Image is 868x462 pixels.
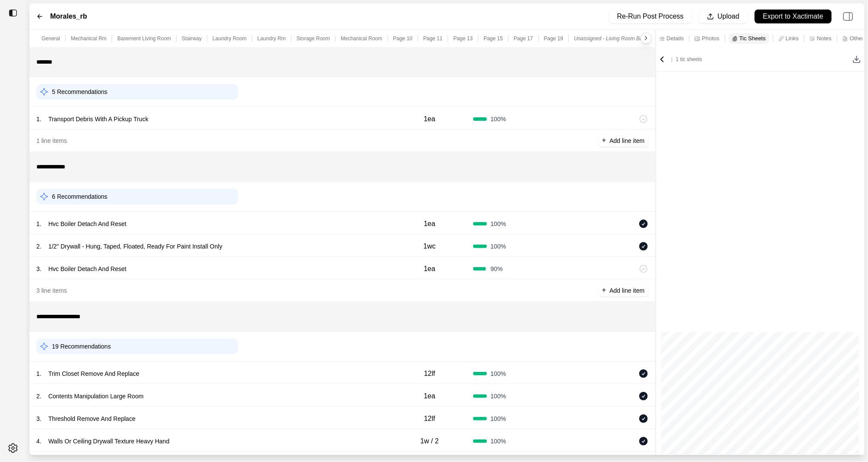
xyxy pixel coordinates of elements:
[420,436,439,446] p: 1w / 2
[423,241,436,252] p: 1wc
[490,414,506,423] span: 100 %
[36,136,67,145] p: 1 line items
[52,342,111,351] p: 19 Recommendations
[453,35,473,42] p: Page 13
[610,136,645,145] p: Add line item
[850,35,864,42] p: Other
[839,7,858,26] img: right-panel.svg
[52,87,107,96] p: 5 Recommendations
[424,368,435,379] p: 12lf
[71,35,107,42] p: Mechanical Rm
[609,10,692,23] button: Re-Run Post Process
[490,437,506,446] span: 100 %
[424,114,436,124] p: 1ea
[490,115,506,123] span: 100 %
[667,35,684,42] p: Details
[740,35,766,42] p: Tic Sheets
[599,135,648,147] button: +Add line item
[9,9,17,17] img: toggle sidebar
[702,35,719,42] p: Photos
[763,12,823,22] p: Export to Xactimate
[755,10,832,23] button: Export to Xactimate
[45,413,139,425] p: Threshold Remove And Replace
[182,35,202,42] p: Stairway
[484,35,503,42] p: Page 15
[544,35,564,42] p: Page 19
[490,369,506,378] span: 100 %
[36,414,42,423] p: 3 .
[45,218,130,230] p: Hvc Boiler Detach And Reset
[45,435,173,447] p: Walls Or Ceiling Drywall Texture Heavy Hand
[212,35,247,42] p: Laundry Room
[670,56,676,62] span: |
[50,11,87,22] label: Morales_rb
[676,56,702,62] span: 1 tic sheets
[424,391,436,401] p: 1ea
[257,35,285,42] p: Laundry Rm
[424,414,435,424] p: 12lf
[617,12,684,22] p: Re-Run Post Process
[490,220,506,228] span: 100 %
[36,265,42,273] p: 3 .
[699,10,748,23] button: Upload
[36,286,67,295] p: 3 line items
[341,35,382,42] p: Mechanical Room
[117,35,171,42] p: Basement Living Room
[514,35,533,42] p: Page 17
[574,35,660,42] p: Unassigned - Living Room Basement
[393,35,413,42] p: Page 10
[45,368,143,380] p: Trim Closet Remove And Replace
[490,242,506,251] span: 100 %
[36,437,42,446] p: 4 .
[817,35,832,42] p: Notes
[490,265,503,273] span: 90 %
[599,284,648,297] button: +Add line item
[36,369,42,378] p: 1 .
[297,35,330,42] p: Storage Room
[45,240,226,252] p: 1/2" Drywall - Hung, Taped, Floated, Ready For Paint Install Only
[424,219,436,229] p: 1ea
[36,392,42,401] p: 2 .
[424,264,436,274] p: 1ea
[52,192,107,201] p: 6 Recommendations
[45,113,152,125] p: Transport Debris With A Pickup Truck
[610,286,645,295] p: Add line item
[602,285,606,295] p: +
[45,263,130,275] p: Hvc Boiler Detach And Reset
[423,35,443,42] p: Page 11
[786,35,799,42] p: Links
[45,390,147,402] p: Contents Manipulation Large Room
[717,12,740,22] p: Upload
[42,35,60,42] p: General
[490,392,506,401] span: 100 %
[36,115,42,123] p: 1 .
[36,220,42,228] p: 1 .
[36,242,42,251] p: 2 .
[602,136,606,145] p: +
